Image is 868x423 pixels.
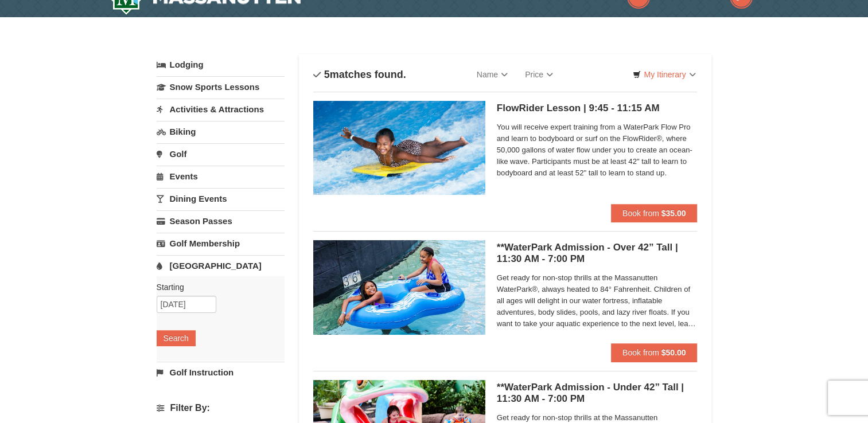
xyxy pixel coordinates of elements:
[313,101,485,195] img: 6619917-216-363963c7.jpg
[324,69,330,80] span: 5
[497,382,698,405] h5: **WaterPark Admission - Under 42” Tall | 11:30 AM - 7:00 PM
[157,330,196,346] button: Search
[157,233,285,254] a: Golf Membership
[157,76,285,97] a: Snow Sports Lessons
[611,204,698,222] button: Book from $35.00
[313,69,406,80] h4: matches found.
[625,66,703,83] a: My Itinerary
[497,272,698,330] span: Get ready for non-stop thrills at the Massanutten WaterPark®, always heated to 84° Fahrenheit. Ch...
[157,362,285,383] a: Golf Instruction
[661,348,686,357] strong: $50.00
[157,403,285,413] h4: Filter By:
[622,348,659,357] span: Book from
[157,54,285,75] a: Lodging
[497,103,698,114] h5: FlowRider Lesson | 9:45 - 11:15 AM
[157,210,285,232] a: Season Passes
[157,99,285,120] a: Activities & Attractions
[468,63,516,86] a: Name
[611,343,698,362] button: Book from $50.00
[313,240,485,334] img: 6619917-720-80b70c28.jpg
[157,121,285,142] a: Biking
[157,255,285,276] a: [GEOGRAPHIC_DATA]
[497,122,698,179] span: You will receive expert training from a WaterPark Flow Pro and learn to bodyboard or surf on the ...
[157,188,285,209] a: Dining Events
[622,209,659,218] span: Book from
[157,143,285,164] a: Golf
[516,63,562,86] a: Price
[157,166,285,187] a: Events
[157,281,276,293] label: Starting
[661,209,686,218] strong: $35.00
[497,242,698,265] h5: **WaterPark Admission - Over 42” Tall | 11:30 AM - 7:00 PM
